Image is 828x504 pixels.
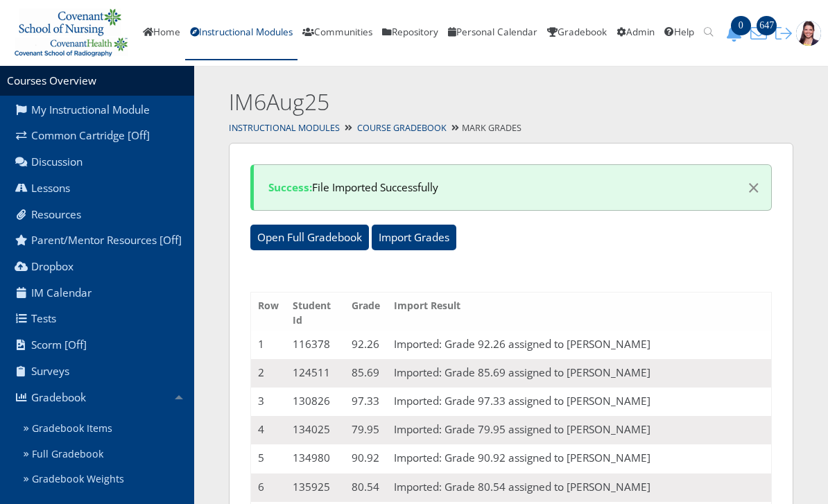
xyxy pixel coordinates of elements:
[721,25,746,40] a: 0
[345,359,387,388] td: 85.69
[757,16,777,35] span: 647
[542,6,612,61] a: Gradebook
[286,444,345,473] td: 134980
[250,225,369,251] input: Open Full Gradebook
[746,25,771,42] button: 647
[194,119,828,139] div: Mark Grades
[18,442,194,467] a: Full Gradebook
[746,25,771,40] a: 647
[293,299,331,327] strong: Student Id
[268,180,312,195] strong: Success:
[345,444,387,473] td: 90.92
[659,6,699,61] a: Help
[796,21,821,46] img: 1943_125_125.jpg
[229,122,340,134] a: Instructional Modules
[345,473,387,502] td: 80.54
[387,473,771,502] td: Imported: Grade 80.54 assigned to [PERSON_NAME]
[612,6,659,61] a: Admin
[377,6,443,61] a: Repository
[734,177,760,198] button: Dismiss alert
[721,25,746,42] button: 0
[251,331,286,359] td: 1
[251,416,286,444] td: 4
[297,6,377,61] a: Communities
[345,416,387,444] td: 79.95
[286,359,345,388] td: 124511
[7,73,96,88] a: Courses Overview
[258,299,279,312] strong: Row
[748,173,760,202] span: ×
[185,6,297,61] a: Instructional Modules
[387,444,771,473] td: Imported: Grade 90.92 assigned to [PERSON_NAME]
[345,388,387,416] td: 97.33
[286,331,345,359] td: 116378
[387,388,771,416] td: Imported: Grade 97.33 assigned to [PERSON_NAME]
[138,6,185,61] a: Home
[286,388,345,416] td: 130826
[251,444,286,473] td: 5
[394,299,460,312] strong: Import Result
[731,16,751,35] span: 0
[387,331,771,359] td: Imported: Grade 92.26 assigned to [PERSON_NAME]
[372,225,456,251] input: Import Grades
[352,299,380,312] strong: Grade
[251,359,286,388] td: 2
[357,122,447,134] a: Course Gradebook
[229,87,678,118] h2: IM6Aug25
[345,331,387,359] td: 92.26
[443,6,542,61] a: Personal Calendar
[387,416,771,444] td: Imported: Grade 79.95 assigned to [PERSON_NAME]
[387,359,771,388] td: Imported: Grade 85.69 assigned to [PERSON_NAME]
[250,164,772,211] div: File Imported Successfully
[18,416,194,442] a: Gradebook Items
[251,388,286,416] td: 3
[18,467,194,492] a: Gradebook Weights
[286,416,345,444] td: 134025
[286,473,345,502] td: 135925
[251,473,286,502] td: 6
